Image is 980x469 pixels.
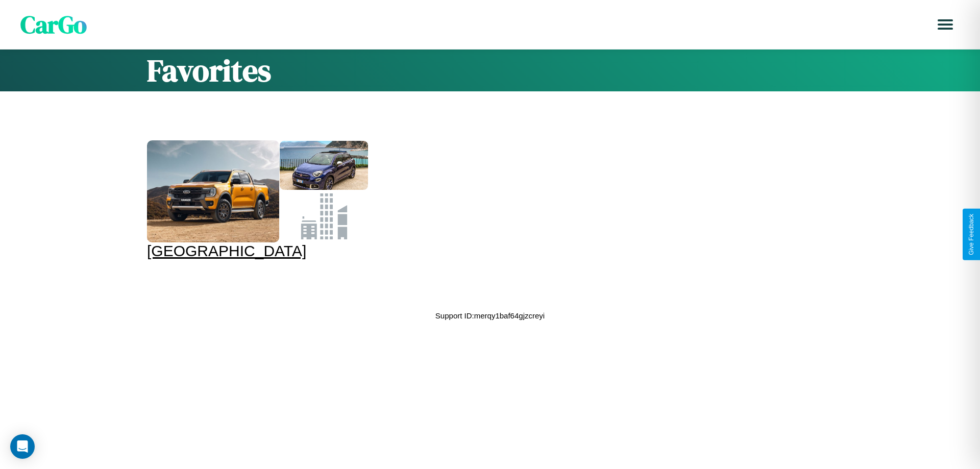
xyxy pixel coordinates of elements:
[20,8,87,41] span: CarGo
[435,309,545,323] p: Support ID: merqy1baf64gjzcreyi
[931,10,960,39] button: Open menu
[147,242,367,260] div: [GEOGRAPHIC_DATA]
[968,214,975,255] div: Give Feedback
[147,50,833,91] h1: Favorites
[10,434,35,459] div: Open Intercom Messenger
